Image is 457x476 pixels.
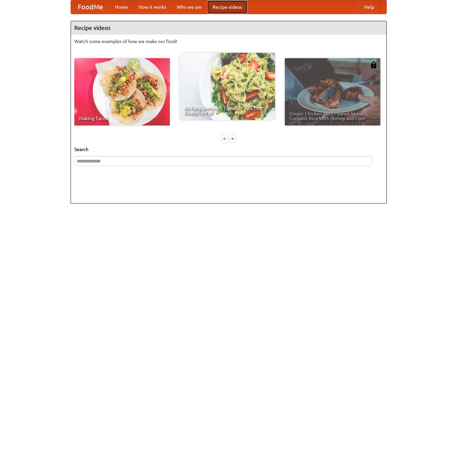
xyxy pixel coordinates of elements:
h4: Recipe videos [71,21,386,35]
a: Who we are [172,0,207,14]
h5: Search [74,146,383,153]
a: FoodMe [71,0,110,14]
div: » [229,134,235,143]
img: 483408.png [370,62,377,68]
a: How it works [133,0,172,14]
a: Making Tacos [74,58,170,125]
a: Recipe videos [207,0,247,14]
span: Making Tacos [79,116,165,121]
a: Help [359,0,380,14]
a: Home [110,0,133,14]
div: « [222,134,228,143]
p: Watch some examples of how we make our food! [74,38,383,45]
a: An Easy, Summery Tomato Pasta That's Ready for Fall [180,53,275,120]
span: An Easy, Summery Tomato Pasta That's Ready for Fall [184,106,270,115]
